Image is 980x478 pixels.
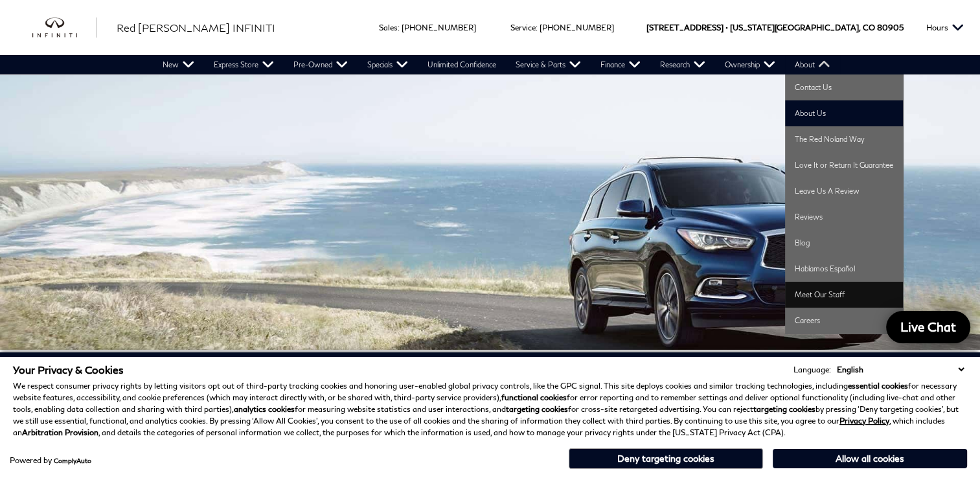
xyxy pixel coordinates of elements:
[591,55,650,74] a: Finance
[785,74,903,100] a: Contact Us
[10,457,91,464] div: Powered by
[886,311,970,343] a: Live Chat
[234,404,295,414] strong: analytics cookies
[54,457,91,464] a: ComplyAuto
[785,126,903,152] a: The Red Noland Way
[785,204,903,230] a: Reviews
[402,23,476,32] a: [PHONE_NUMBER]
[793,366,831,374] div: Language:
[848,381,908,391] strong: essential cookies
[22,427,98,437] strong: Arbitration Provision
[646,23,904,32] a: [STREET_ADDRESS] • [US_STATE][GEOGRAPHIC_DATA], CO 80905
[153,55,204,74] a: New
[785,178,903,204] a: Leave Us A Review
[785,55,840,74] a: About
[501,393,567,402] strong: functional cookies
[894,319,963,335] span: Live Chat
[204,55,284,74] a: Express Store
[358,55,418,74] a: Specials
[510,23,536,32] span: Service
[506,404,568,414] strong: targeting cookies
[506,55,591,74] a: Service & Parts
[834,363,967,376] select: Language Select
[785,100,903,126] a: About Us
[569,448,763,469] button: Deny targeting cookies
[117,20,275,36] a: Red [PERSON_NAME] INFINITI
[650,55,715,74] a: Research
[753,404,815,414] strong: targeting cookies
[379,23,398,32] span: Sales
[785,152,903,178] a: Love It or Return It Guarantee
[284,55,358,74] a: Pre-Owned
[536,23,538,32] span: :
[153,55,840,74] nav: Main Navigation
[773,449,967,468] button: Allow all cookies
[32,17,97,38] a: infiniti
[785,230,903,256] a: Blog
[715,55,785,74] a: Ownership
[13,363,124,376] span: Your Privacy & Cookies
[785,282,903,308] a: Meet Our Staff
[117,21,275,34] span: Red [PERSON_NAME] INFINITI
[785,256,903,282] a: Hablamos Español
[13,380,967,438] p: We respect consumer privacy rights by letting visitors opt out of third-party tracking cookies an...
[540,23,614,32] a: [PHONE_NUMBER]
[785,308,903,334] a: Careers
[839,416,889,426] a: Privacy Policy
[398,23,400,32] span: :
[32,17,97,38] img: INFINITI
[418,55,506,74] a: Unlimited Confidence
